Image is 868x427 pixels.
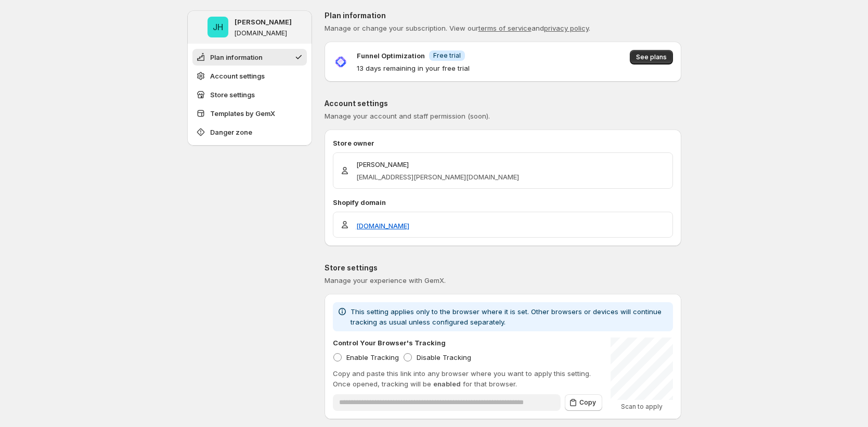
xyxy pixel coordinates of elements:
[325,24,590,32] span: Manage or change your subscription. View our and .
[325,276,446,284] span: Manage your experience with GemX.
[333,338,446,348] p: Control Your Browser's Tracking
[333,197,673,208] p: Shopify domain
[192,86,307,103] button: Store settings
[192,105,307,122] button: Templates by GemX
[478,24,532,32] a: terms of service
[235,17,292,27] p: [PERSON_NAME]
[210,52,263,62] span: Plan information
[357,50,425,61] p: Funnel Optimization
[210,127,252,137] span: Danger zone
[192,68,307,84] button: Account settings
[325,98,681,109] p: Account settings
[208,17,228,37] span: Jena Hoang
[433,380,461,388] span: enabled
[433,51,461,60] span: Free trial
[325,10,681,21] p: Plan information
[544,24,589,32] a: privacy policy
[346,353,399,361] span: Enable Tracking
[333,368,602,389] p: Copy and paste this link into any browser where you want to apply this setting. Once opened, trac...
[235,29,287,37] p: [DOMAIN_NAME]
[351,307,662,326] span: This setting applies only to the browser where it is set. Other browsers or devices will continue...
[630,50,673,64] button: See plans
[636,53,667,61] span: See plans
[357,63,470,73] p: 13 days remaining in your free trial
[333,138,673,148] p: Store owner
[611,403,673,411] p: Scan to apply
[213,22,223,32] text: JH
[356,159,519,170] p: [PERSON_NAME]
[325,263,681,273] p: Store settings
[565,394,602,411] button: Copy
[192,49,307,66] button: Plan information
[417,353,471,361] span: Disable Tracking
[333,54,348,70] img: Funnel Optimization
[356,172,519,182] p: [EMAIL_ADDRESS][PERSON_NAME][DOMAIN_NAME]
[579,398,596,407] span: Copy
[210,89,255,100] span: Store settings
[192,124,307,140] button: Danger zone
[356,221,409,231] a: [DOMAIN_NAME]
[325,112,490,120] span: Manage your account and staff permission (soon).
[210,108,275,119] span: Templates by GemX
[210,71,265,81] span: Account settings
